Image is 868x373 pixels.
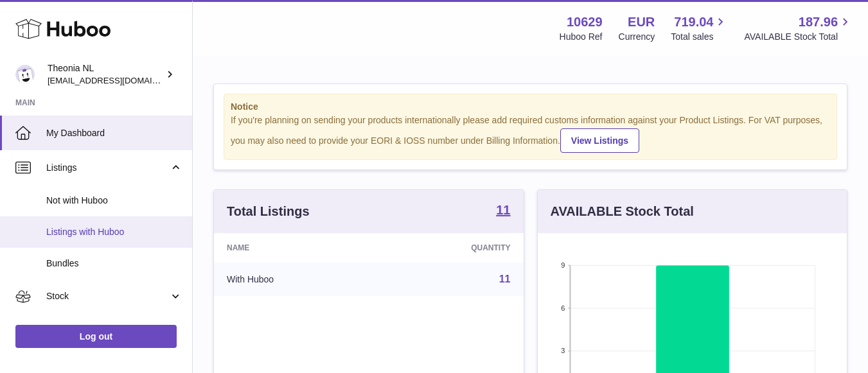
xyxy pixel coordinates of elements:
[499,273,511,284] a: 11
[46,162,169,174] span: Listings
[46,290,169,302] span: Stock
[671,31,728,43] span: Total sales
[15,325,177,348] a: Log out
[496,204,510,216] strong: 11
[15,65,35,84] img: internalAdmin-10629@internal.huboo.com
[46,127,182,139] span: My Dashboard
[48,75,189,85] span: [EMAIL_ADDRESS][DOMAIN_NAME]
[46,226,182,238] span: Listings with Huboo
[46,257,182,270] span: Bundles
[561,304,565,312] text: 6
[560,31,603,43] div: Huboo Ref
[496,204,510,219] a: 11
[560,128,639,153] a: View Listings
[567,13,603,31] strong: 10629
[214,263,377,296] td: With Huboo
[744,13,853,43] a: 187.96 AVAILABLE Stock Total
[628,13,655,31] strong: EUR
[674,13,713,31] span: 719.04
[231,114,830,153] div: If you're planning on sending your products internationally please add required customs informati...
[48,62,163,87] div: Theonia NL
[551,203,694,220] h3: AVAILABLE Stock Total
[744,31,853,43] span: AVAILABLE Stock Total
[214,233,377,263] th: Name
[377,233,524,263] th: Quantity
[231,101,830,113] strong: Notice
[619,31,655,43] div: Currency
[671,13,728,43] a: 719.04 Total sales
[799,13,838,31] span: 187.96
[561,261,565,269] text: 9
[46,195,182,207] span: Not with Huboo
[561,347,565,354] text: 3
[227,203,310,220] h3: Total Listings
